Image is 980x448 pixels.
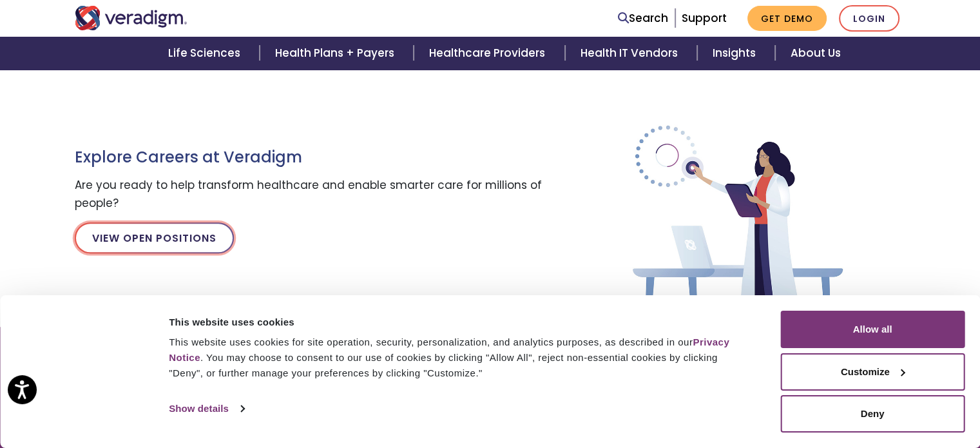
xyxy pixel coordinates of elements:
[169,335,751,381] div: This website uses cookies for site operation, security, personalization, and analytics purposes, ...
[565,37,697,70] a: Health IT Vendors
[747,6,827,31] a: Get Demo
[153,37,260,70] a: Life Sciences
[169,315,751,330] div: This website uses cookies
[780,311,965,348] button: Allow all
[75,148,552,167] h3: Explore Careers at Veradigm
[618,10,668,27] a: Search
[682,10,727,26] a: Support
[839,5,899,32] a: Login
[260,37,414,70] a: Health Plans + Payers
[780,353,965,391] button: Customize
[75,6,187,30] img: Veradigm logo
[775,37,856,70] a: About Us
[780,395,965,433] button: Deny
[75,222,234,253] a: View Open Positions
[75,177,552,211] p: Are you ready to help transform healthcare and enable smarter care for millions of people?
[169,399,244,418] a: Show details
[414,37,564,70] a: Healthcare Providers
[697,37,775,70] a: Insights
